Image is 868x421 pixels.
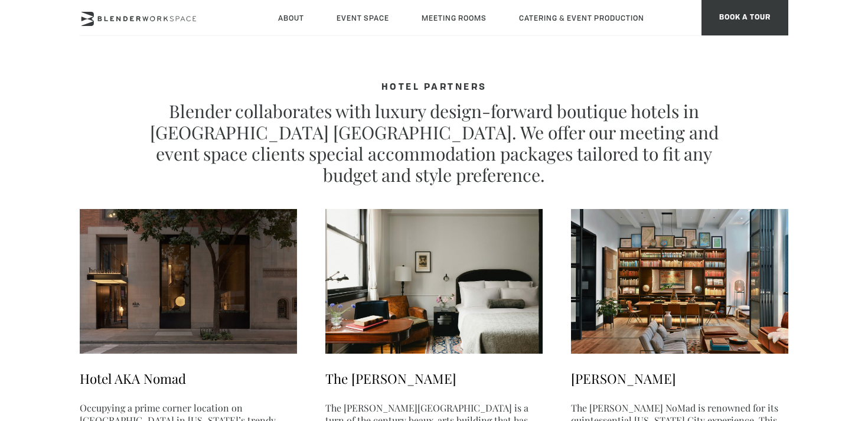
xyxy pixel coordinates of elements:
[139,100,729,185] p: Blender collaborates with luxury design-forward boutique hotels in [GEOGRAPHIC_DATA] [GEOGRAPHIC_...
[571,370,788,388] h3: [PERSON_NAME]
[571,345,788,388] a: [PERSON_NAME]
[80,209,297,354] img: aka-nomad-01-1300x867.jpg
[325,370,543,388] h3: The [PERSON_NAME]
[139,83,729,93] h4: HOTEL PARTNERS
[80,370,297,388] h3: Hotel AKA Nomad
[571,209,788,354] img: Arlo-NoMad-12-Studio-3-1300x1040.jpg
[325,209,543,354] img: thened-room-1300x867.jpg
